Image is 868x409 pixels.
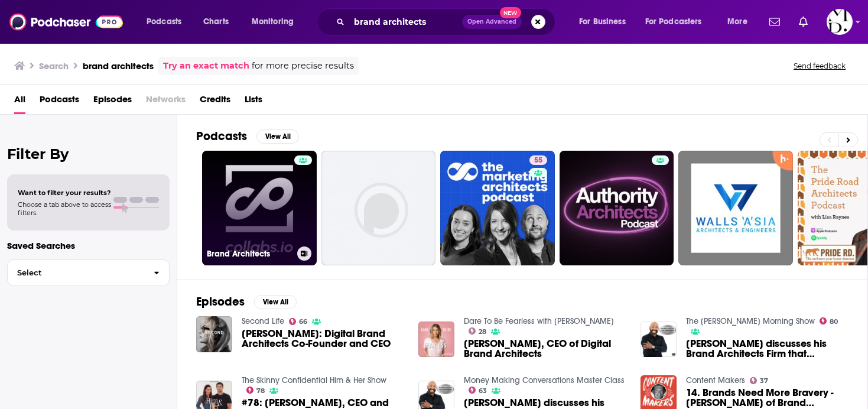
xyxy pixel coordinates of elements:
p: Saved Searches [7,240,170,251]
button: open menu [243,12,309,31]
h3: Brand Architects [207,249,292,259]
h3: Search [39,60,69,72]
span: New [500,7,521,18]
button: View All [256,129,299,144]
button: open menu [571,12,641,31]
a: Raina Penchansky, CEO of Digital Brand Architects [464,339,626,359]
span: 80 [830,319,838,324]
button: Select [7,259,170,286]
a: Second Life [242,316,284,326]
span: For Podcasters [645,14,702,30]
span: 28 [479,329,486,335]
a: 78 [246,387,265,394]
button: open menu [719,12,762,31]
a: 28 [469,327,487,335]
span: For Business [579,14,626,30]
button: Open AdvancedNew [462,15,522,29]
span: 55 [534,155,542,167]
h2: Podcasts [196,129,247,144]
a: All [14,90,25,114]
img: Podchaser - Follow, Share and Rate Podcasts [9,11,123,33]
a: Show notifications dropdown [765,12,785,32]
input: Search podcasts, credits, & more... [349,12,462,31]
button: open menu [638,12,719,31]
span: Podcasts [147,14,181,30]
a: 66 [289,318,308,325]
a: Show notifications dropdown [794,12,812,32]
span: for more precise results [252,59,354,73]
h2: Filter By [7,145,170,163]
a: 14. Brands Need More Bravery - Harry Lang of Brand Architects [686,388,849,408]
a: Antone Barnes discusses his Brand Architects Firm that specializes in career development for pro ... [686,339,849,359]
span: Charts [203,14,229,30]
span: 63 [479,388,487,394]
a: 80 [820,317,838,324]
span: 66 [299,319,307,324]
a: 37 [750,377,769,384]
img: Antone Barnes discusses his Brand Architects Firm that specializes in career development for pro ... [641,322,677,358]
img: Raina Penchansky: Digital Brand Architects Co-Founder and CEO [196,316,232,352]
span: [PERSON_NAME]: Digital Brand Architects Co-Founder and CEO [242,329,404,349]
a: Content Makers [686,375,745,385]
a: Credits [200,90,230,114]
a: EpisodesView All [196,294,297,309]
span: Want to filter your results? [18,189,111,197]
a: Dare To Be Fearless with Alexa Curtis [464,316,614,326]
a: The Skinny Confidential Him & Her Show [242,375,386,385]
h3: brand architects [83,60,154,72]
button: View All [254,295,297,309]
a: Lists [245,90,262,114]
a: 55 [440,151,555,265]
a: Raina Penchansky: Digital Brand Architects Co-Founder and CEO [242,329,404,349]
div: Search podcasts, credits, & more... [328,8,567,35]
a: Brand Architects [202,151,317,265]
a: Try an exact match [163,59,249,73]
span: Select [8,269,144,277]
span: Choose a tab above to access filters. [18,200,111,217]
a: Episodes [93,90,132,114]
a: 63 [469,387,487,394]
a: The Steve Harvey Morning Show [686,316,815,326]
span: Networks [146,90,186,114]
span: 14. Brands Need More Bravery - [PERSON_NAME] of Brand Architects [686,388,849,408]
span: Logged in as melissa26784 [827,9,853,35]
a: Money Making Conversations Master Class [464,375,625,385]
button: open menu [138,12,197,31]
h2: Episodes [196,294,245,309]
span: 78 [256,388,265,394]
span: [PERSON_NAME] discusses his Brand Architects Firm that specializes in career development for pro ... [686,339,849,359]
span: 37 [760,378,768,384]
span: Open Advanced [467,19,516,25]
img: User Profile [827,9,853,35]
a: 55 [529,155,547,165]
a: PodcastsView All [196,129,299,144]
span: [PERSON_NAME], CEO of Digital Brand Architects [464,339,626,359]
span: More [727,14,747,30]
button: Send feedback [790,61,849,71]
img: Raina Penchansky, CEO of Digital Brand Architects [418,322,454,358]
span: Monitoring [252,14,294,30]
a: Charts [196,12,236,31]
a: Podcasts [40,90,79,114]
button: Show profile menu [827,9,853,35]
